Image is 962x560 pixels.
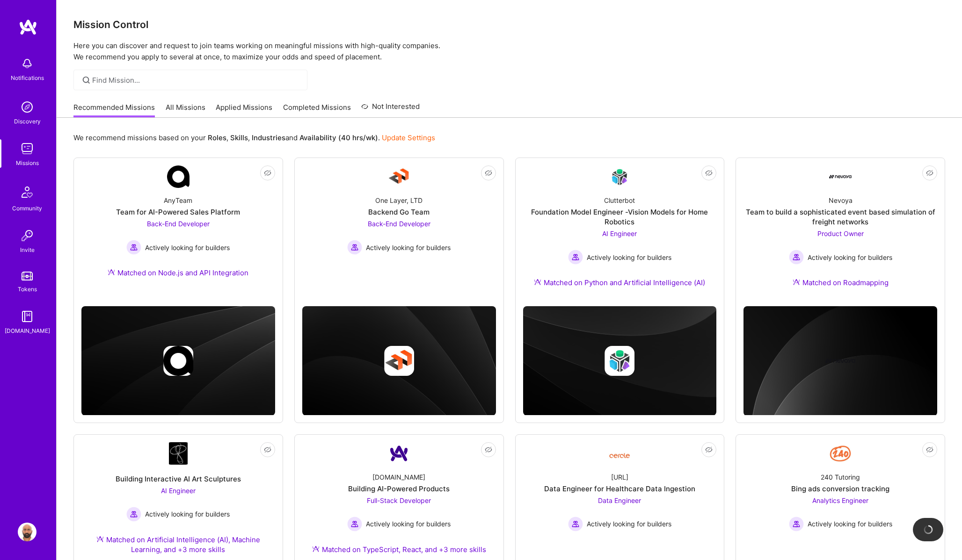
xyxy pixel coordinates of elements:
[829,175,852,179] img: Company Logo
[608,166,631,188] img: Company Logo
[81,75,92,86] i: icon SearchGrey
[812,496,868,504] span: Analytics Engineer
[163,346,193,376] img: Company logo
[523,306,717,416] img: cover
[12,203,42,213] div: Community
[604,195,635,205] div: Clutterbot
[73,133,435,143] p: We recommend missions based on your , , and .
[485,169,492,177] i: icon EyeClosed
[108,268,115,276] img: Ateam Purple Icon
[169,442,188,465] img: Company Logo
[116,474,241,484] div: Building Interactive AI Art Sculptures
[829,442,852,465] img: Company Logo
[18,98,36,116] img: discovery
[81,306,275,416] img: cover
[793,278,800,286] img: Ateam Purple Icon
[164,195,192,205] div: AnyTeam
[216,102,272,118] a: Applied Missions
[126,507,141,522] img: Actively looking for builders
[605,346,634,376] img: Company logo
[18,307,36,326] img: guide book
[817,230,864,237] span: Product Owner
[587,519,671,529] span: Actively looking for builders
[598,496,641,504] span: Data Engineer
[829,195,853,205] div: Nevoya
[126,240,141,255] img: Actively looking for builders
[367,496,431,504] span: Full-Stack Developer
[926,446,933,453] i: icon EyeClosed
[611,472,628,482] div: [URL]
[382,133,435,142] a: Update Settings
[808,252,892,262] span: Actively looking for builders
[608,446,631,461] img: Company Logo
[81,165,275,289] a: Company LogoAnyTeamTeam for AI-Powered Sales PlatformBack-End Developer Actively looking for buil...
[18,523,36,541] img: User Avatar
[523,442,717,558] a: Company Logo[URL]Data Engineer for Healthcare Data IngestionData Engineer Actively looking for bu...
[544,484,695,494] div: Data Engineer for Healthcare Data Ingestion
[20,245,35,255] div: Invite
[145,509,230,519] span: Actively looking for builders
[302,306,496,416] img: cover
[16,181,38,203] img: Community
[368,220,430,228] span: Back-End Developer
[145,243,230,252] span: Actively looking for builders
[523,165,717,299] a: Company LogoClutterbotFoundation Model Engineer -Vision Models for Home RoboticsAI Engineer Activ...
[793,278,889,287] div: Matched on Roadmapping
[743,165,937,299] a: Company LogoNevoyaTeam to build a sophisticated event based simulation of freight networksProduct...
[366,243,451,252] span: Actively looking for builders
[602,230,637,237] span: AI Engineer
[568,250,583,265] img: Actively looking for builders
[264,446,271,453] i: icon EyeClosed
[16,158,39,168] div: Missions
[348,484,450,494] div: Building AI-Powered Products
[523,207,717,227] div: Foundation Model Engineer -Vision Models for Home Robotics
[18,226,36,245] img: Invite
[18,139,36,158] img: teamwork
[73,19,945,30] h3: Mission Control
[368,207,430,217] div: Backend Go Team
[361,101,420,118] a: Not Interested
[92,75,300,85] input: Find Mission...
[312,545,486,554] div: Matched on TypeScript, React, and +3 more skills
[743,207,937,227] div: Team to build a sophisticated event based simulation of freight networks
[230,133,248,142] b: Skills
[808,519,892,529] span: Actively looking for builders
[208,133,226,142] b: Roles
[743,442,937,558] a: Company Logo240 TutoringBing ads conversion trackingAnalytics Engineer Actively looking for build...
[22,272,33,280] img: tokens
[116,207,240,217] div: Team for AI-Powered Sales Platform
[926,169,933,177] i: icon EyeClosed
[388,442,410,465] img: Company Logo
[347,240,362,255] img: Actively looking for builders
[15,523,39,541] a: User Avatar
[299,133,378,142] b: Availability (40 hrs/wk)
[587,252,671,262] span: Actively looking for builders
[252,133,285,142] b: Industries
[388,165,410,188] img: Company Logo
[167,165,189,188] img: Company Logo
[375,195,423,205] div: One Layer, LTD
[166,102,205,118] a: All Missions
[5,326,50,336] div: [DOMAIN_NAME]
[825,346,855,376] img: Company logo
[161,487,196,495] span: AI Engineer
[18,54,36,73] img: bell
[743,306,937,416] img: cover
[923,524,933,535] img: loading
[81,535,275,554] div: Matched on Artificial Intelligence (AI), Machine Learning, and +3 more skills
[821,472,860,482] div: 240 Tutoring
[283,102,351,118] a: Completed Missions
[108,268,248,278] div: Matched on Node.js and API Integration
[73,102,155,118] a: Recommended Missions
[96,535,104,543] img: Ateam Purple Icon
[347,517,362,531] img: Actively looking for builders
[18,284,37,294] div: Tokens
[302,165,496,287] a: Company LogoOne Layer, LTDBackend Go TeamBack-End Developer Actively looking for buildersActively...
[384,346,414,376] img: Company logo
[568,517,583,531] img: Actively looking for builders
[14,116,41,126] div: Discovery
[705,169,713,177] i: icon EyeClosed
[534,278,541,286] img: Ateam Purple Icon
[312,545,320,553] img: Ateam Purple Icon
[534,278,705,287] div: Matched on Python and Artificial Intelligence (AI)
